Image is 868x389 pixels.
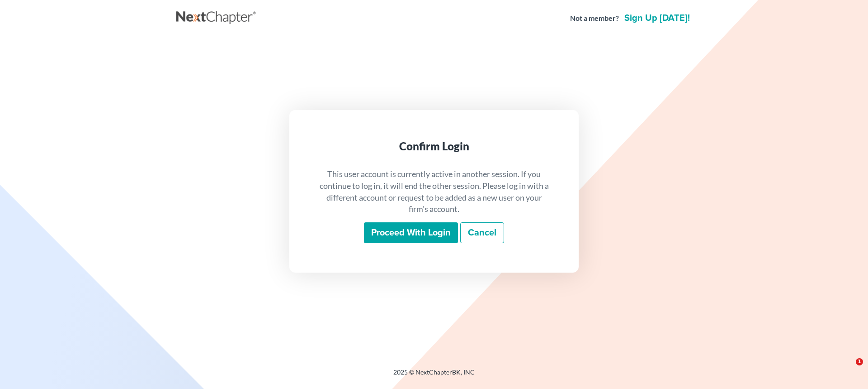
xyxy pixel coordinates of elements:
div: Confirm Login [318,139,550,154]
strong: Not a member? [570,13,619,24]
p: This user account is currently active in another session. If you continue to log in, it will end ... [318,168,550,215]
span: 1 [856,358,863,365]
a: Sign up [DATE]! [623,14,692,23]
iframe: Intercom live chat [837,358,859,380]
div: 2025 © NextChapterBK, INC [176,368,692,384]
a: Cancel [460,222,504,243]
input: Proceed with login [364,222,458,243]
